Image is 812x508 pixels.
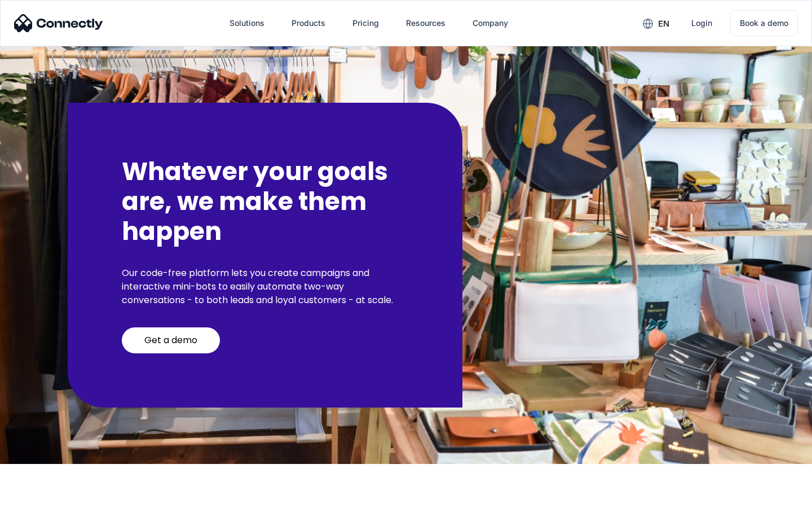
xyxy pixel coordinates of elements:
[682,10,721,37] a: Login
[230,15,264,31] div: Solutions
[730,10,798,36] a: Book a demo
[352,15,379,31] div: Pricing
[292,15,325,31] div: Products
[343,10,388,37] a: Pricing
[122,327,220,353] a: Get a demo
[144,335,197,346] div: Get a demo
[23,488,68,504] ul: Language list
[14,14,103,32] img: Connectly Logo
[658,16,669,32] div: en
[11,488,68,504] aside: Language selected: English
[122,157,408,246] h2: Whatever your goals are, we make them happen
[691,15,712,31] div: Login
[406,15,445,31] div: Resources
[473,15,508,31] div: Company
[122,266,408,307] p: Our code-free platform lets you create campaigns and interactive mini-bots to easily automate two...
